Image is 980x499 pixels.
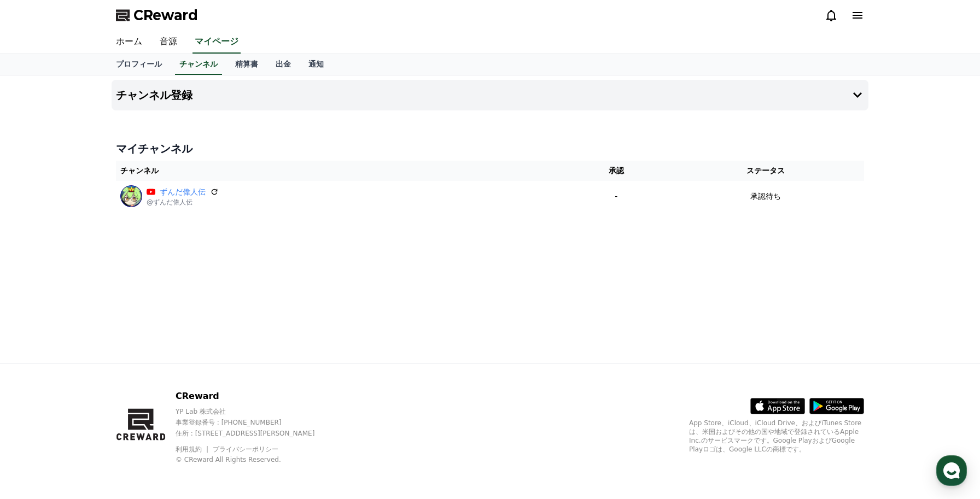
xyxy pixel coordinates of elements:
p: © CReward All Rights Reserved. [176,455,334,464]
a: 音源 [151,31,186,54]
a: プライバシーポリシー [213,445,278,453]
img: ずんだ偉人伝 [120,185,142,207]
button: チャンネル登録 [112,80,868,110]
a: プロフィール [107,54,171,75]
a: チャンネル [175,54,222,75]
h4: マイチャンネル [116,141,864,156]
a: マイページ [192,31,241,54]
p: App Store、iCloud、iCloud Drive、およびiTunes Storeは、米国およびその他の国や地域で登録されているApple Inc.のサービスマークです。Google P... [689,419,864,454]
a: 精算書 [226,54,267,75]
p: 承認待ち [750,191,781,202]
a: CReward [116,7,198,24]
p: 住所 : [STREET_ADDRESS][PERSON_NAME] [176,429,334,438]
p: - [570,191,662,202]
a: ずんだ偉人伝 [160,186,206,198]
p: YP Lab 株式会社 [176,407,334,416]
p: CReward [176,390,334,403]
a: 利用規約 [176,445,210,453]
a: 出金 [267,54,300,75]
p: @ずんだ偉人伝 [147,198,219,207]
h4: チャンネル登録 [116,89,192,101]
th: ステータス [667,161,864,181]
th: 承認 [565,161,667,181]
p: 事業登録番号 : [PHONE_NUMBER] [176,418,334,427]
th: チャンネル [116,161,565,181]
a: ホーム [107,31,151,54]
span: CReward [133,7,198,24]
a: 通知 [300,54,332,75]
